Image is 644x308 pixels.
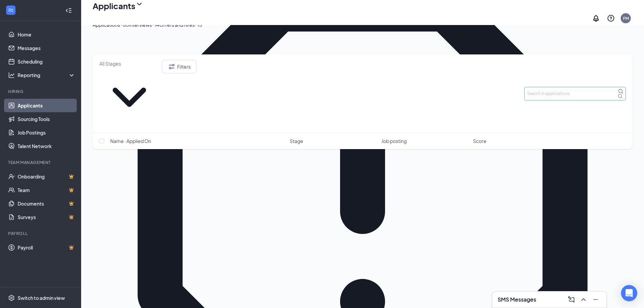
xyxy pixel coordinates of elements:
[618,89,623,94] svg: MagnifyingGlass
[578,294,589,305] button: ChevronUp
[524,87,626,100] input: Search in applications
[579,295,588,304] svg: ChevronUp
[162,60,196,73] button: Filter Filters
[18,197,75,210] a: DocumentsCrown
[8,89,74,94] div: Hiring
[18,241,75,254] a: PayrollCrown
[8,231,74,236] div: Payroll
[18,126,75,139] a: Job Postings
[381,138,407,144] span: Job posting
[18,170,75,183] a: OnboardingCrown
[8,72,15,78] svg: Analysis
[110,138,151,144] span: Name · Applied On
[498,296,536,303] h3: SMS Messages
[567,295,575,304] svg: ComposeMessage
[18,112,75,126] a: Sourcing Tools
[621,285,637,301] div: Open Intercom Messenger
[590,294,601,305] button: Minimize
[290,138,303,144] span: Stage
[8,294,15,301] svg: Settings
[99,67,159,127] svg: ChevronDown
[18,99,75,112] a: Applicants
[592,295,600,304] svg: Minimize
[65,7,72,14] svg: Collapse
[168,63,176,71] svg: Filter
[18,28,75,41] a: Home
[8,160,74,165] div: Team Management
[18,41,75,55] a: Messages
[473,138,486,144] span: Score
[18,294,65,301] div: Switch to admin view
[18,183,75,197] a: TeamCrown
[18,139,75,153] a: Talent Network
[623,16,629,21] div: FM
[592,14,600,22] svg: Notifications
[18,55,75,68] a: Scheduling
[18,210,75,224] a: SurveysCrown
[7,7,14,14] svg: WorkstreamLogo
[99,60,159,67] input: All Stages
[566,294,577,305] button: ComposeMessage
[18,72,76,78] div: Reporting
[607,14,615,22] svg: QuestionInfo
